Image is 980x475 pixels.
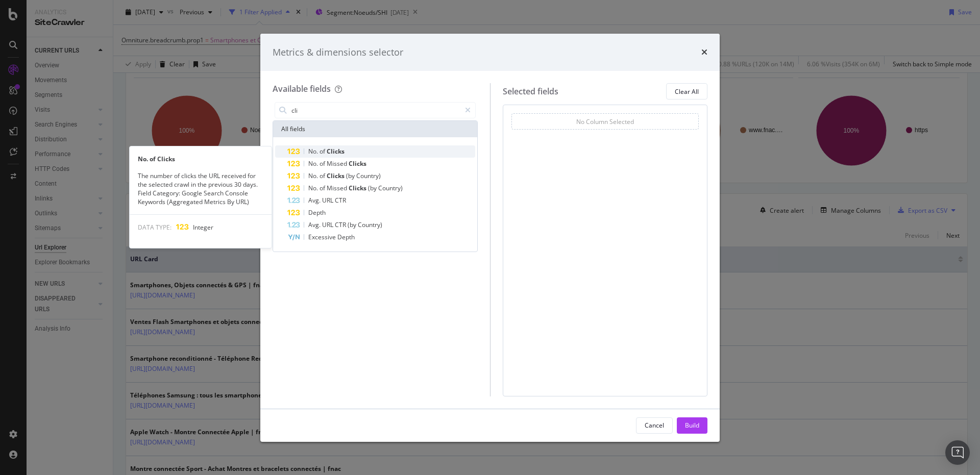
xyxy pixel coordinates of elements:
div: No Column Selected [576,117,634,126]
span: Country) [378,184,403,192]
span: CTR [335,220,348,229]
span: Clicks [349,159,366,168]
span: Avg. [308,220,322,229]
div: Metrics & dimensions selector [273,46,403,59]
div: Selected fields [503,86,558,97]
span: No. [308,184,320,192]
div: Cancel [645,421,664,430]
div: All fields [273,121,477,137]
button: Cancel [636,417,673,434]
span: Clicks [349,184,368,192]
span: Missed [327,184,349,192]
span: URL [322,196,335,205]
span: (by [348,220,358,229]
span: (by [346,171,356,180]
div: Build [685,421,699,430]
span: (by [368,184,378,192]
span: Clicks [327,171,346,180]
span: Depth [308,208,326,217]
span: CTR [335,196,346,205]
span: of [320,147,327,156]
div: Available fields [273,83,331,94]
span: Avg. [308,196,322,205]
span: URL [322,220,335,229]
span: of [320,184,327,192]
div: modal [260,34,720,442]
span: Clicks [327,147,345,156]
div: Open Intercom Messenger [945,440,970,465]
span: of [320,159,327,168]
span: Depth [337,233,355,241]
span: Missed [327,159,349,168]
span: of [320,171,327,180]
button: Clear All [666,83,707,99]
span: Country) [358,220,382,229]
span: Excessive [308,233,337,241]
div: No. of Clicks [130,155,272,163]
span: No. [308,171,320,180]
span: No. [308,147,320,156]
button: Build [677,417,707,434]
span: No. [308,159,320,168]
div: Clear All [675,87,699,96]
input: Search by field name [290,103,460,118]
div: times [701,46,707,59]
div: The number of clicks the URL received for the selected crawl in the previous 30 days. Field Categ... [130,171,272,207]
span: Country) [356,171,381,180]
